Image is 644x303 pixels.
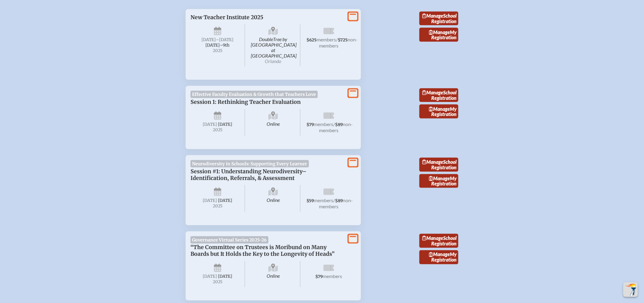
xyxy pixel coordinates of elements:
[323,273,342,279] span: members
[203,274,217,279] span: [DATE]
[306,122,314,127] span: $79
[191,14,263,21] span: New Teacher Institute 2025
[218,198,232,203] span: [DATE]
[338,37,348,43] span: $725
[316,274,323,280] span: $79
[422,235,443,241] span: Manage
[429,29,450,35] span: Manage
[422,13,443,19] span: Manage
[203,122,217,127] span: [DATE]
[333,197,335,203] span: /
[201,37,216,42] span: [DATE]
[246,261,301,287] span: Online
[319,121,353,133] span: non-members
[195,48,240,53] span: 2025
[429,252,450,257] span: Manage
[246,24,301,66] span: DoubleTree by [GEOGRAPHIC_DATA] at [GEOGRAPHIC_DATA]
[419,88,458,102] a: ManageSchool Registration
[623,282,638,297] button: Scroll Top
[191,168,306,181] span: Session #1: Understanding Neurodiversity–Identification, Referrals, & Assessment
[314,121,333,127] span: members
[319,197,353,209] span: non-members
[314,197,333,203] span: members
[306,37,317,43] span: $625
[265,58,282,64] span: Orlando
[218,274,232,279] span: [DATE]
[218,122,232,127] span: [DATE]
[195,128,240,132] span: 2025
[205,43,229,48] span: [DATE]–⁠9th
[216,37,233,42] span: –[DATE]
[191,236,268,244] span: Governance Virtual Series 2025-26
[203,198,217,203] span: [DATE]
[429,106,450,112] span: Manage
[191,99,301,105] span: Session 1: Rethinking Teacher Evaluation
[422,90,443,95] span: Manage
[419,158,458,172] a: ManageSchool Registration
[419,234,458,248] a: ManageSchool Registration
[335,198,343,203] span: $89
[246,109,301,136] span: Online
[317,37,336,42] span: members
[422,159,443,165] span: Manage
[306,198,314,203] span: $59
[625,284,637,296] img: To the top
[419,12,458,26] a: ManageSchool Registration
[191,160,309,167] span: Neurodiversity in Schools: Supporting Every Learner
[419,250,458,264] a: ManageMy Registration
[333,121,335,127] span: /
[195,280,240,284] span: 2025
[319,37,358,48] span: non-members
[419,174,458,188] a: ManageMy Registration
[246,185,301,212] span: Online
[419,28,458,42] a: ManageMy Registration
[419,104,458,118] a: ManageMy Registration
[191,91,318,98] span: Effective Faculty Evaluation & Growth that Teachers Love
[429,175,450,181] span: Manage
[195,204,240,208] span: 2025
[191,244,334,258] span: “The Committee on Trustees is Moribund on Many Boards but It Holds the Key to the Longevity of He...
[336,37,338,42] span: /
[335,122,343,127] span: $89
